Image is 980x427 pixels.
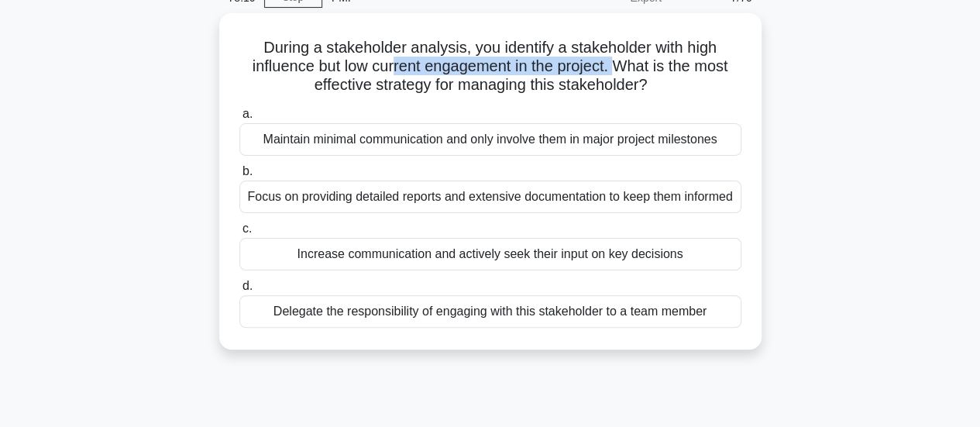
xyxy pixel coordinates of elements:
span: d. [242,279,253,292]
span: a. [242,107,253,120]
div: Focus on providing detailed reports and extensive documentation to keep them informed [239,181,741,213]
div: Maintain minimal communication and only involve them in major project milestones [239,123,741,156]
span: c. [242,222,252,235]
div: Increase communication and actively seek their input on key decisions [239,238,741,270]
div: Delegate the responsibility of engaging with this stakeholder to a team member [239,295,741,328]
h5: During a stakeholder analysis, you identify a stakeholder with high influence but low current eng... [238,38,743,95]
span: b. [242,164,253,177]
